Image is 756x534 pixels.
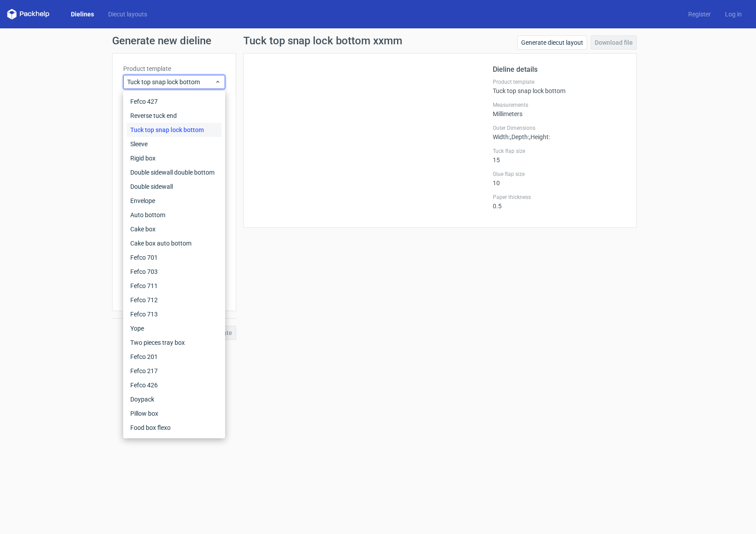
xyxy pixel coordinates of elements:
[127,123,222,137] div: Tuck top snap lock bottom
[123,64,225,73] label: Product template
[127,236,222,250] div: Cake box auto bottom
[127,222,222,236] div: Cake box
[127,321,222,335] div: Yope
[493,78,626,86] label: Product template
[64,10,101,19] a: Dielines
[493,101,626,109] label: Measurements
[127,265,222,279] div: Fefco 703
[493,78,626,94] div: Tuck top snap lock bottom
[718,10,749,19] a: Log in
[493,125,626,132] label: Outer Dimensions
[127,335,222,350] div: Two pieces tray box
[127,406,222,421] div: Pillow box
[112,35,644,46] h1: Generate new dieline
[127,208,222,222] div: Auto bottom
[529,133,550,140] span: , Height :
[127,293,222,307] div: Fefco 712
[127,421,222,435] div: Food box flexo
[493,133,510,140] span: Width :
[493,171,626,178] label: Glue flap size
[493,148,626,164] div: 15
[127,194,222,208] div: Envelope
[127,392,222,406] div: Doypack
[493,171,626,187] div: 10
[127,151,222,165] div: Rigid box
[510,133,529,140] span: , Depth :
[101,10,154,19] a: Diecut layouts
[127,179,222,194] div: Double sidewall
[127,364,222,378] div: Fefco 217
[127,250,222,265] div: Fefco 701
[493,194,626,201] label: Paper thickness
[243,35,402,46] h1: Tuck top snap lock bottom xxmm
[127,109,222,123] div: Reverse tuck end
[127,94,222,109] div: Fefco 427
[127,378,222,392] div: Fefco 426
[493,64,626,75] h2: Dieline details
[127,279,222,293] div: Fefco 711
[127,165,222,179] div: Double sidewall double bottom
[127,350,222,364] div: Fefco 201
[127,307,222,321] div: Fefco 713
[127,78,214,86] span: Tuck top snap lock bottom
[493,101,626,117] div: Millimeters
[681,10,718,19] a: Register
[517,35,587,50] a: Generate diecut layout
[493,148,626,155] label: Tuck flap size
[127,137,222,151] div: Sleeve
[493,194,626,210] div: 0.5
